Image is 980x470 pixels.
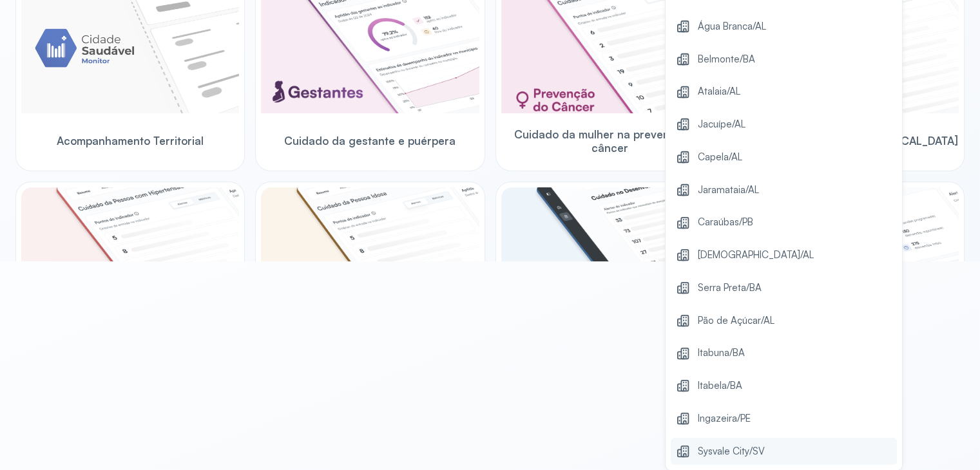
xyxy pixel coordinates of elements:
span: Belmonte/BA [698,51,755,68]
img: elderly.png [261,187,479,319]
span: Cuidado da mulher na prevenção do câncer [501,127,719,155]
span: Caraúbas/PB [698,214,753,231]
span: [DEMOGRAPHIC_DATA]/AL [698,247,814,264]
span: Ingazeira/PE [698,410,751,428]
span: Jacuípe/AL [698,116,745,133]
span: Capela/AL [698,149,742,166]
span: Atalaia/AL [698,83,740,100]
span: Sysvale City/SV [698,443,765,460]
span: Jaramataia/AL [698,182,759,199]
span: Água Branca/AL [698,18,766,35]
span: Itabuna/BA [698,344,745,362]
span: Serra Preta/BA [698,279,762,297]
span: Itabela/BA [698,377,742,395]
span: Cuidado da gestante e puérpera [284,134,456,147]
span: Acompanhamento Territorial [57,134,204,147]
img: child-development.png [501,187,719,319]
img: hypertension.png [21,187,239,319]
span: Pão de Açúcar/AL [698,312,774,330]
